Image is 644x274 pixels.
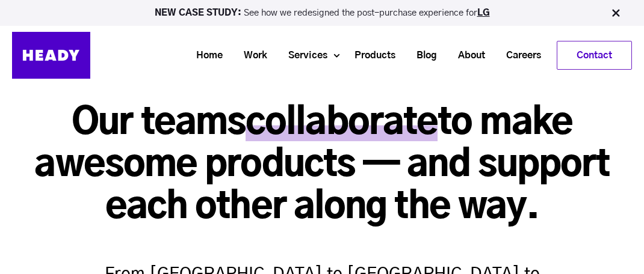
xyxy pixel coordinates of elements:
a: About [443,44,491,67]
strong: NEW CASE STUDY: [155,8,244,17]
a: Careers [491,44,547,67]
span: collaborate [246,105,438,141]
img: Heady_Logo_Web-01 (1) [12,32,90,79]
div: Navigation Menu [102,41,632,70]
a: Blog [401,44,443,67]
h1: Our teams to make awesome products — and support each other along the way. [12,102,632,229]
a: LG [477,8,490,17]
p: See how we redesigned the post-purchase experience for [5,8,639,17]
a: Work [229,44,273,67]
a: Contact [557,41,631,69]
a: Home [181,44,229,67]
img: Close Bar [610,7,622,19]
a: Services [273,44,333,67]
a: Products [339,44,401,67]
